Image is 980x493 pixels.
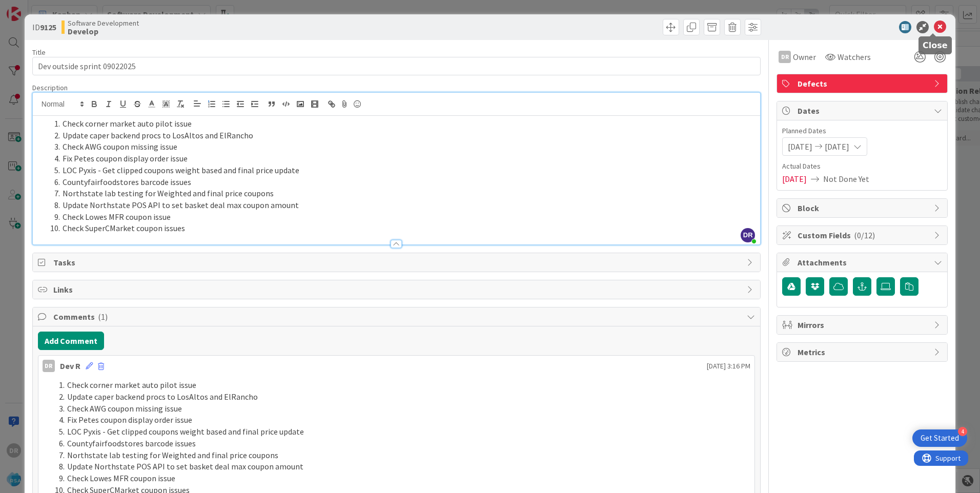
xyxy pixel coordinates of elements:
span: Tasks [53,256,742,269]
b: 9125 [40,22,56,32]
li: Check corner market auto pilot issue [50,118,755,130]
div: Get Started [921,433,959,443]
span: Mirrors [798,319,929,331]
div: Open Get Started checklist, remaining modules: 4 [912,429,967,447]
span: Attachments [798,256,929,269]
li: Northstate lab testing for Weighted and final price coupons [55,449,750,461]
li: Check AWG coupon missing issue [50,141,755,153]
span: Software Development [68,19,139,27]
li: Check AWG coupon missing issue [55,403,750,415]
div: DR [779,51,791,63]
input: type card name here... [32,57,761,75]
span: ID [32,21,56,33]
li: Countyfairfoodstores barcode issues [55,438,750,449]
span: Custom Fields [798,229,929,241]
span: Actual Dates [782,161,942,172]
span: DR [741,228,755,242]
span: Watchers [838,51,871,63]
li: Fix Petes coupon display order issue [55,414,750,426]
span: [DATE] [825,140,849,153]
li: Check corner market auto pilot issue [55,379,750,391]
li: Check Lowes MFR coupon issue [55,473,750,484]
li: Fix Petes coupon display order issue [50,153,755,165]
span: Links [53,283,742,296]
span: [DATE] [788,140,812,153]
b: Develop [68,27,139,35]
li: LOC Pyxis - Get clipped coupons weight based and final price update [55,426,750,438]
button: Add Comment [38,332,104,350]
li: Update caper backend procs to LosAltos and ElRancho [50,130,755,141]
span: Block [798,202,929,214]
div: DR [43,360,55,372]
span: Metrics [798,346,929,358]
span: Description [32,83,68,92]
span: Defects [798,77,929,90]
span: Comments [53,311,742,323]
span: Dates [798,105,929,117]
h5: Close [923,40,948,50]
span: [DATE] [782,173,807,185]
li: Update Northstate POS API to set basket deal max coupon amount [50,199,755,211]
li: Check SuperCMarket coupon issues [50,222,755,234]
div: Dev R [60,360,80,372]
li: LOC Pyxis - Get clipped coupons weight based and final price update [50,165,755,176]
span: ( 0/12 ) [854,230,875,240]
div: 4 [958,427,967,436]
span: [DATE] 3:16 PM [707,361,750,372]
li: Update Northstate POS API to set basket deal max coupon amount [55,461,750,473]
li: Update caper backend procs to LosAltos and ElRancho [55,391,750,403]
span: Owner [793,51,816,63]
li: Northstate lab testing for Weighted and final price coupons [50,188,755,199]
span: Planned Dates [782,126,942,136]
li: Check Lowes MFR coupon issue [50,211,755,223]
span: ( 1 ) [98,312,108,322]
span: Not Done Yet [823,173,869,185]
span: Support [22,2,47,14]
li: Countyfairfoodstores barcode issues [50,176,755,188]
label: Title [32,48,46,57]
